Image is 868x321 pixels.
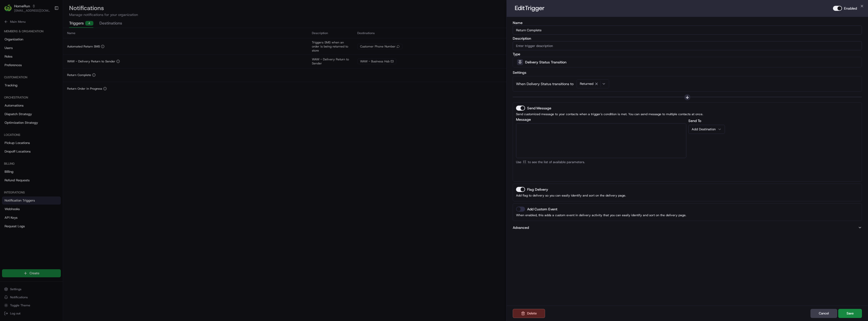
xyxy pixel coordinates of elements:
[513,309,545,318] button: Delete
[513,70,526,75] label: Settings
[513,52,862,56] label: Type
[513,21,862,24] label: Name
[577,79,609,88] button: Returned
[513,26,862,35] input: Enter trigger name
[515,4,545,12] h3: Edit Trigger
[516,193,859,198] p: Add flag to delivery so you can easily identify and sort on the delivery page.
[525,60,566,65] span: Delivery Status Transition
[810,309,837,318] button: Cancel
[516,118,686,121] label: Message
[580,82,593,86] span: Returned
[513,41,862,50] input: Enter trigger description
[516,112,859,117] p: Send customized message to your contacts when a trigger's condition is met. You can send message ...
[516,160,686,164] p: Use to see the list of available parameters.
[844,6,857,11] label: Enabled
[516,81,574,86] p: When Delivery Status transitions to
[513,37,862,40] label: Description
[527,106,551,110] label: Send Message
[692,127,718,132] div: Add Destination
[513,225,862,230] button: Advanced
[527,188,548,191] label: Flag Delivery
[513,57,862,67] button: Delivery Status Transition
[527,207,557,211] label: Add Custom Event
[838,309,862,318] button: Save
[513,225,529,230] p: Advanced
[688,118,701,123] label: Send To
[516,213,859,218] p: When enabled, this adds a custom event in delivery activity that you can easily identify and sort...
